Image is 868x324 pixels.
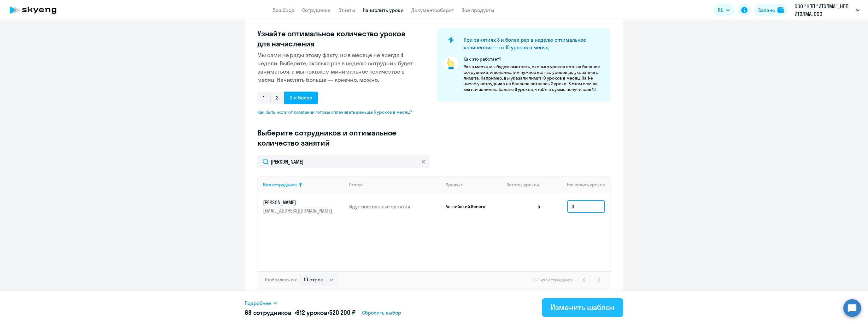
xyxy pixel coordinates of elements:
h5: 68 сотрудников • • [245,308,355,317]
a: Дашборд [273,7,295,13]
span: 1 [257,92,270,104]
span: 2 [270,92,284,104]
span: Сбросить выбор [362,309,401,316]
p: ООО "НПП "ИТЭЛМА", НПП ИТЭЛМА, ООО [795,3,853,18]
span: 1 - 1 из 1 сотрудника [533,277,573,283]
div: Остаток уроков [507,182,546,188]
div: Статус [349,182,363,188]
div: Изменить шаблон [551,302,614,312]
span: Подробнее [245,299,271,307]
p: Идут постоянные занятия [349,203,441,210]
a: Документооборот [411,7,454,13]
input: Поиск по имени, email, продукту или статусу [257,155,430,168]
p: Английский General [446,204,493,209]
a: Начислить уроки [363,7,404,13]
div: Статус [349,182,441,188]
div: Баланс [758,6,775,14]
button: Изменить шаблон [542,298,623,317]
button: RU [713,4,734,16]
a: Отчеты [338,7,355,13]
a: Сотрудники [302,7,331,13]
button: Балансbalance [754,4,788,16]
span: 3 и более [284,92,318,104]
div: Имя сотрудника [263,182,344,188]
p: Мы сами не рады этому факту, но в месяце не всегда 4 недели. Выберите, сколько раз в неделю сотру... [257,51,417,84]
span: 520 200 ₽ [329,309,355,316]
span: Остаток уроков [507,182,539,188]
span: Как быть, если от компании готовы оплачивать меньше 5 уроков в месяц? [257,109,417,115]
a: [PERSON_NAME][EMAIL_ADDRESS][DOMAIN_NAME] [263,199,344,214]
span: 612 уроков [296,309,327,316]
p: Раз в месяц мы будем смотреть, сколько уроков есть на балансе сотрудника, и доначислим нужное кол... [464,64,604,92]
h3: Узнайте оптимальное количество уроков для начисления [257,28,417,49]
img: balance [777,7,784,13]
div: Продукт [446,182,502,188]
h3: Выберите сотрудников и оптимальное количество занятий [257,128,417,148]
h4: При занятиях 3 и более раз в неделю оптимальное количество — от 15 уроков в месяц [464,36,600,51]
p: Как это работает? [464,56,604,62]
span: Отображать по: [265,277,297,283]
a: Все продукты [461,7,494,13]
div: Имя сотрудника [263,182,297,188]
div: Продукт [446,182,463,188]
p: [PERSON_NAME] [263,199,334,206]
p: [EMAIL_ADDRESS][DOMAIN_NAME] [263,207,334,214]
span: RU [718,6,724,14]
img: pointer-circle [443,56,459,71]
td: 5 [501,193,546,220]
button: ООО "НПП "ИТЭЛМА", НПП ИТЭЛМА, ООО [791,3,863,18]
th: Начислить уроков [546,176,610,193]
